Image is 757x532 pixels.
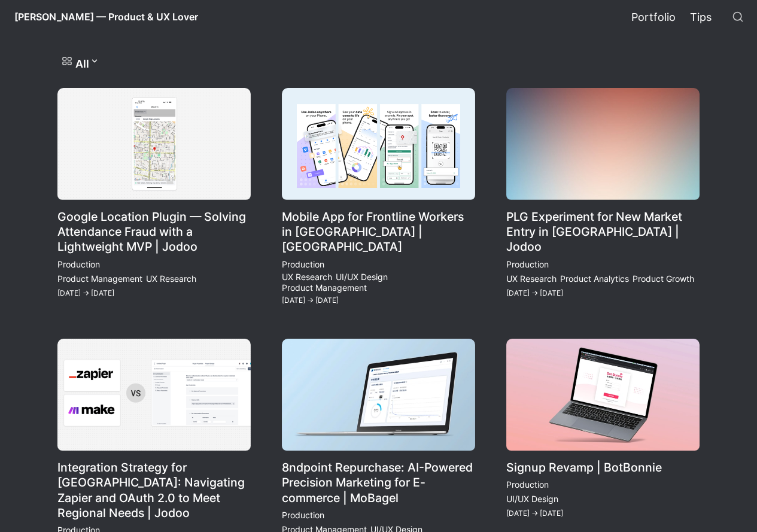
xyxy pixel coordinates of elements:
p: All [75,56,89,72]
a: Mobile App for Frontline Workers in [GEOGRAPHIC_DATA] | [GEOGRAPHIC_DATA] [282,88,475,308]
span: [PERSON_NAME] — Product & UX Lover [14,11,198,23]
a: Google Location Plugin — Solving Attendance Fraud with a Lightweight MVP | Jodoo [57,88,251,308]
a: PLG Experiment for New Market Entry in [GEOGRAPHIC_DATA] | Jodoo [506,88,700,308]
